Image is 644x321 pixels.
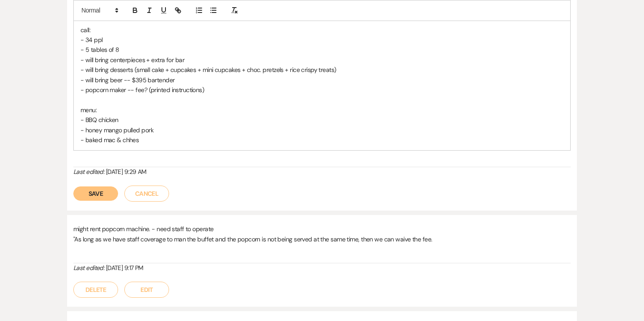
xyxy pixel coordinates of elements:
[124,186,169,202] button: Cancel
[73,263,571,273] div: [DATE] 9:17 PM
[80,35,563,45] p: - 34 ppl
[80,55,563,65] p: - will bring centerpieces + extra for bar
[80,45,563,55] p: - 5 tables of 8
[73,224,571,234] p: might rent popcorn machine. - need staff to operate
[80,75,563,85] p: - will bring beer -- $395 bartender
[73,167,571,177] div: [DATE] 9:29 AM
[73,186,118,201] button: Save
[80,115,563,125] p: - BBQ chicken
[80,85,563,95] p: - popcorn maker -- fee? (printed instructions)
[80,135,563,145] p: - baked mac & chhes
[74,235,432,243] span: As long as we have staff coverage to man the buffet and the popcorn is not being served at the sa...
[80,25,563,35] p: call:
[80,125,563,135] p: - honey mango pulled pork
[73,282,118,298] button: Delete
[80,65,563,75] p: - will bring desserts (small cake + cupcakes + mini cupcakes + choc. pretzels + rice crispy treats)
[80,105,563,115] p: menu:
[73,264,104,272] i: Last edited:
[73,234,571,244] p: "
[73,168,104,176] i: Last edited:
[124,282,169,298] button: Edit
